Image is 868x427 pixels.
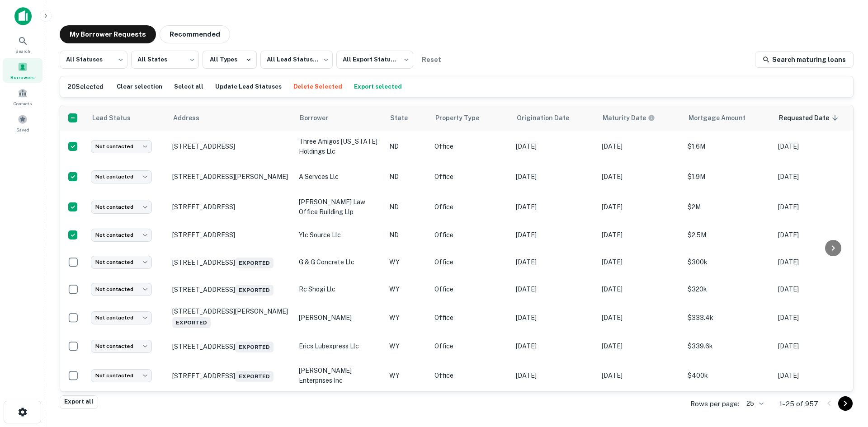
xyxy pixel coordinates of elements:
[213,80,284,94] button: Update Lead Statuses
[91,140,152,153] div: Not contacted
[778,230,855,240] p: [DATE]
[435,113,491,123] span: Property Type
[235,258,274,268] span: Exported
[91,340,152,353] div: Not contacted
[91,256,152,269] div: Not contacted
[114,80,165,94] button: Clear selection
[434,284,507,294] p: Office
[3,32,42,56] a: Search
[300,113,340,123] span: Borrower
[434,202,507,212] p: Office
[779,399,818,409] p: 1–25 of 957
[172,369,290,382] p: [STREET_ADDRESS]
[603,113,655,123] div: Maturity dates displayed may be estimated. Please contact the lender for the most accurate maturi...
[15,47,30,55] span: Search
[516,141,593,151] p: [DATE]
[352,80,404,94] button: Export selected
[778,284,855,294] p: [DATE]
[3,84,42,109] a: Contacts
[299,230,380,240] p: ylc source llc
[172,340,290,352] p: [STREET_ADDRESS]
[743,397,765,410] div: 25
[172,283,290,296] p: [STREET_ADDRESS]
[688,172,769,182] p: $1.9M
[3,58,42,83] div: Borrowers
[602,371,679,380] p: [DATE]
[779,113,841,123] span: Requested Date
[774,105,859,131] th: Requested Date
[131,48,199,71] div: All States
[389,172,425,182] p: ND
[602,230,679,240] p: [DATE]
[203,51,257,69] button: All Types
[389,230,425,240] p: ND
[389,284,425,294] p: WY
[299,313,380,323] p: [PERSON_NAME]
[688,284,769,294] p: $320k
[91,229,152,242] div: Not contacted
[67,82,104,92] h6: 20 Selected
[299,366,380,385] p: [PERSON_NAME] enterprises inc
[172,317,211,328] span: Exported
[385,105,430,131] th: State
[91,201,152,214] div: Not contacted
[434,141,507,151] p: Office
[60,48,127,71] div: All Statuses
[688,202,769,212] p: $2M
[434,172,507,182] p: Office
[390,113,420,123] span: State
[3,111,42,135] a: Saved
[389,202,425,212] p: ND
[168,105,294,131] th: Address
[14,100,32,107] span: Contacts
[91,283,152,296] div: Not contacted
[173,113,211,123] span: Address
[516,341,593,351] p: [DATE]
[91,369,152,382] div: Not contacted
[389,371,425,380] p: WY
[778,141,855,151] p: [DATE]
[14,7,32,25] img: capitalize-icon.png
[516,202,593,212] p: [DATE]
[434,371,507,380] p: Office
[91,170,152,183] div: Not contacted
[688,371,769,380] p: $400k
[91,311,152,324] div: Not contacted
[516,284,593,294] p: [DATE]
[778,313,855,323] p: [DATE]
[688,313,769,323] p: $333.4k
[172,256,290,268] p: [STREET_ADDRESS]
[235,371,274,382] span: Exported
[389,257,425,267] p: WY
[434,341,507,351] p: Office
[689,113,757,123] span: Mortgage Amount
[294,105,385,131] th: Borrower
[838,396,853,411] button: Go to next page
[172,307,290,328] p: [STREET_ADDRESS][PERSON_NAME]
[603,113,667,123] span: Maturity dates displayed may be estimated. Please contact the lender for the most accurate maturi...
[778,202,855,212] p: [DATE]
[755,52,854,68] a: Search maturing loans
[688,141,769,151] p: $1.6M
[778,371,855,380] p: [DATE]
[690,399,739,409] p: Rows per page:
[172,203,290,211] p: [STREET_ADDRESS]
[389,141,425,151] p: ND
[16,126,29,133] span: Saved
[516,313,593,323] p: [DATE]
[597,105,683,131] th: Maturity dates displayed may be estimated. Please contact the lender for the most accurate maturi...
[430,105,511,131] th: Property Type
[516,371,593,380] p: [DATE]
[417,51,446,69] button: Reset
[235,342,274,352] span: Exported
[434,257,507,267] p: Office
[299,257,380,267] p: g & g concrete llc
[92,113,142,123] span: Lead Status
[516,257,593,267] p: [DATE]
[688,257,769,267] p: $300k
[823,355,868,398] iframe: Chat Widget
